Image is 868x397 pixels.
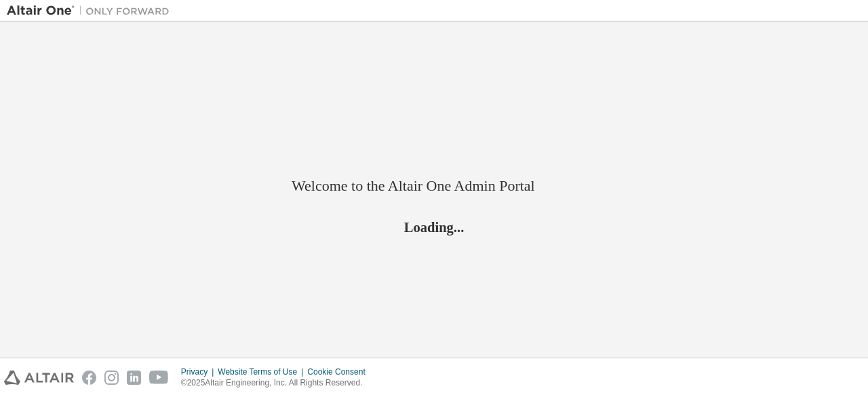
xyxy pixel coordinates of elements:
h2: Welcome to the Altair One Admin Portal [292,176,576,195]
div: Cookie Consent [307,366,373,377]
p: © 2025 Altair Engineering, Inc. All Rights Reserved. [181,377,374,389]
img: facebook.svg [82,371,96,385]
h2: Loading... [292,218,576,235]
div: Website Terms of Use [218,366,307,377]
img: youtube.svg [149,371,169,385]
img: Altair One [7,4,176,18]
img: linkedin.svg [127,371,141,385]
div: Privacy [181,366,218,377]
img: altair_logo.svg [4,371,74,385]
img: instagram.svg [104,371,119,385]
